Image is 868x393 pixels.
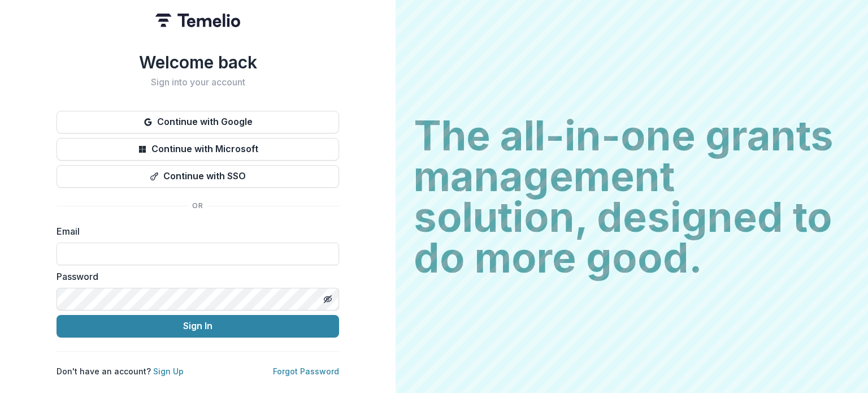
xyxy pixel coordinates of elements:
[57,111,339,133] button: Continue with Google
[319,290,337,308] button: Toggle password visibility
[57,165,339,188] button: Continue with SSO
[273,366,339,376] a: Forgot Password
[57,224,332,238] label: Email
[57,52,339,72] h1: Welcome back
[57,270,332,283] label: Password
[57,315,339,338] button: Sign In
[57,138,339,161] button: Continue with Microsoft
[57,77,339,88] h2: Sign into your account
[155,14,240,27] img: Temelio
[57,365,184,377] p: Don't have an account?
[153,366,184,376] a: Sign Up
